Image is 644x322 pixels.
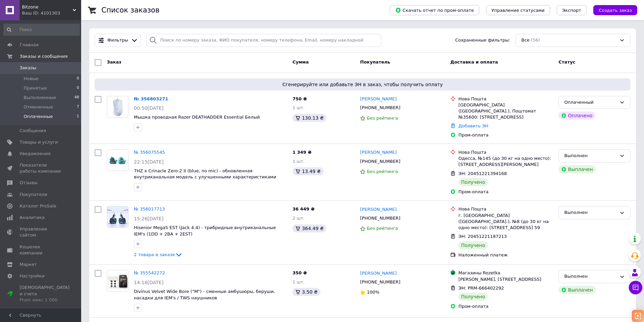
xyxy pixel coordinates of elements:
[458,132,553,138] div: Пром-оплата
[109,96,127,117] img: Фото товару
[292,270,307,275] span: 350 ₴
[458,206,553,212] div: Нова Пошта
[20,53,68,59] span: Заказы и сообщения
[458,293,488,301] div: Получено
[587,7,637,13] a: Создать заказ
[292,288,320,296] div: 3.50 ₴
[134,206,165,212] a: № 356017713
[134,216,164,221] span: 15:26[DATE]
[367,290,379,295] span: 100%
[20,244,63,256] span: Кошелек компании
[458,178,488,186] div: Получено
[450,59,498,65] span: Доставка и оплата
[458,252,553,258] div: Наложенный платеж
[20,139,58,145] span: Товары и услуги
[292,59,309,65] span: Сумма
[458,123,488,128] a: Добавить ЭН
[24,76,39,82] span: Новые
[97,81,628,88] span: Сгенерируйте или добавьте ЭН в заказ, чтобы получить оплату
[367,116,398,121] span: Без рейтинга
[107,149,128,171] a: Фото товару
[292,206,314,212] span: 36 449 ₴
[557,5,587,15] button: Экспорт
[134,252,175,257] span: 2 товара в заказе
[24,104,53,110] span: Отмененные
[77,85,79,91] span: 0
[24,95,56,101] span: Выполненные
[395,7,474,13] span: Скачать отчет по пром-оплате
[20,192,47,198] span: Покупатели
[486,5,550,15] button: Управление статусами
[564,209,617,216] div: Выполнен
[20,284,70,303] span: [DEMOGRAPHIC_DATA] и счета
[292,224,326,232] div: 364.49 ₴
[564,152,617,159] div: Выполнен
[107,96,128,118] a: Фото товару
[390,5,479,15] button: Скачать отчет по пром-оплате
[458,102,553,121] div: [GEOGRAPHIC_DATA] ([GEOGRAPHIC_DATA].), Поштомат №35600: [STREET_ADDRESS]
[134,280,164,285] span: 14:16[DATE]
[101,6,160,14] h1: Список заказов
[558,59,575,65] span: Статус
[458,189,553,195] div: Пром-оплата
[134,168,276,180] a: 7HZ x Crinacle Zero:2 II (blue, no mic) - обновленная внутриканальная модель с улучшенными характ...
[107,270,128,292] a: Фото товару
[20,203,56,209] span: Каталог ProSale
[20,226,63,238] span: Управление сайтом
[134,270,165,275] a: № 355542272
[521,37,529,44] span: Все
[367,169,398,174] span: Без рейтинга
[593,5,637,15] button: Создать заказ
[134,96,168,101] a: № 356803271
[20,273,44,279] span: Настройки
[20,162,63,174] span: Показатели работы компании
[458,234,507,239] span: ЭН: 20451221187213
[458,213,553,231] div: г. [GEOGRAPHIC_DATA] ([GEOGRAPHIC_DATA].), №8 (до 30 кг на одно место): [STREET_ADDRESS] 59
[458,286,504,291] span: ЭН: PRM-666402292
[77,104,79,110] span: 7
[107,206,128,228] a: Фото товару
[292,159,305,164] span: 1 шт.
[3,24,80,36] input: Поиск
[562,8,581,13] span: Экспорт
[107,206,128,227] img: Фото товару
[20,297,70,303] div: Prom микс 1 000
[564,99,617,106] div: Оплаченный
[20,262,37,268] span: Маркет
[359,157,402,166] div: [PHONE_NUMBER]
[360,206,397,213] a: [PERSON_NAME]
[107,150,128,171] img: Фото товару
[20,180,38,186] span: Отзывы
[20,128,46,134] span: Сообщения
[558,112,595,120] div: Оплачено
[458,303,553,309] div: Пром-оплата
[134,225,276,237] span: Hisenior Mega5 EST (Jack 4.4) - трибридные внутриканальные IEM's (1DD + 2BA + 2EST)
[20,65,36,71] span: Заказы
[20,42,39,48] span: Главная
[292,150,311,155] span: 1 349 ₴
[564,273,617,280] div: Выполнен
[134,105,164,111] span: 00:50[DATE]
[107,59,121,65] span: Заказ
[458,96,553,102] div: Нова Пошта
[458,241,488,249] div: Получено
[359,278,402,287] div: [PHONE_NUMBER]
[24,114,53,120] span: Оплаченные
[134,150,165,155] a: № 356075545
[292,279,305,284] span: 1 шт.
[360,149,397,156] a: [PERSON_NAME]
[77,114,79,120] span: 1
[134,289,275,300] a: Divinus Velvet Wide Bore ("M") - сменные амбушюры, беруши, насадки для IEM's / TWS наушников
[458,155,553,168] div: Одесса, №145 (до 30 кг на одно место): [STREET_ADDRESS][PERSON_NAME]
[134,115,260,120] a: Мышка проводная Razer DEATHADDER Essential Белый
[360,96,397,102] a: [PERSON_NAME]
[292,96,307,101] span: 750 ₴
[359,103,402,112] div: [PHONE_NUMBER]
[292,167,323,175] div: 13.49 ₴
[107,270,128,291] img: Фото товару
[22,4,73,10] span: Bitzone
[458,171,507,176] span: ЭН: 20451221394168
